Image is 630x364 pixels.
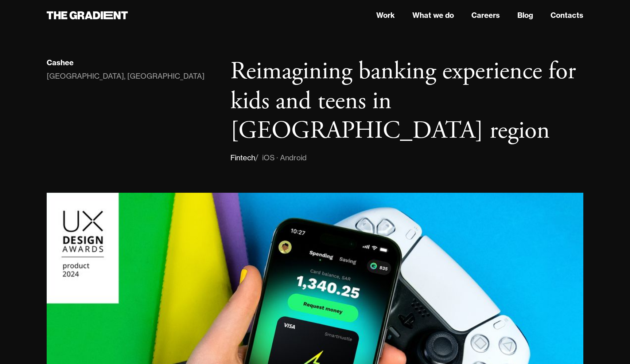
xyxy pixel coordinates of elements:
[230,152,255,164] div: Fintech
[47,70,205,82] div: [GEOGRAPHIC_DATA], [GEOGRAPHIC_DATA]
[551,10,583,21] a: Contacts
[517,10,533,21] a: Blog
[412,10,454,21] a: What we do
[255,152,307,164] div: / iOS · Android
[230,57,583,146] h1: Reimagining banking experience for kids and teens in [GEOGRAPHIC_DATA] region
[47,58,74,67] div: Cashee
[376,10,395,21] a: Work
[471,10,500,21] a: Careers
